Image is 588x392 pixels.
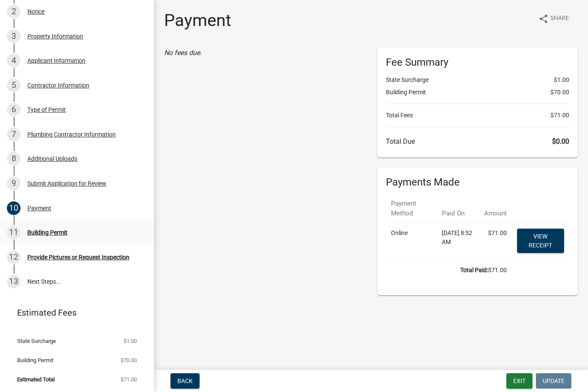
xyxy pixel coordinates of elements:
[7,152,21,166] div: 8
[460,267,488,273] b: Total Paid:
[550,111,569,120] span: $71.00
[27,58,85,64] div: Applicant Information
[17,357,53,363] span: Building Permit
[27,33,83,39] div: Property Information
[550,14,569,24] span: Share
[17,377,55,382] span: Estimated Total
[123,338,137,344] span: $1.00
[7,54,21,67] div: 4
[27,107,66,113] div: Type of Permit
[7,103,21,116] div: 6
[27,205,51,211] div: Payment
[7,29,21,43] div: 3
[27,131,116,137] div: Plumbing Contractor Information
[386,176,569,189] h6: Payments Made
[171,373,200,389] button: Back
[7,177,21,190] div: 9
[479,224,512,261] td: $71.00
[27,156,77,162] div: Additional Uploads
[164,49,202,57] i: No fees due.
[386,224,437,261] td: Online
[550,88,569,97] span: $70.00
[7,201,21,215] div: 10
[386,88,569,97] li: Building Permit
[552,137,569,145] span: $0.00
[164,10,231,31] h1: Payment
[479,194,512,224] th: Amount
[7,226,21,239] div: 11
[27,9,44,15] div: Notice
[532,10,576,27] button: shareShare
[386,111,569,120] li: Total Fees
[7,250,21,264] div: 12
[437,224,479,261] td: [DATE] 8:52 AM
[7,275,21,288] div: 13
[386,261,512,280] td: $71.00
[386,56,569,69] h6: Fee Summary
[27,180,106,186] div: Submit Application for Review
[543,377,564,384] span: Update
[506,373,532,389] button: Exit
[177,377,193,384] span: Back
[121,357,137,363] span: $70.00
[517,229,564,253] a: View receipt
[7,304,140,321] a: Estimated Fees
[121,377,137,382] span: $71.00
[7,78,21,92] div: 5
[386,137,569,145] h6: Total Due
[27,82,89,88] div: Contractor Information
[27,254,129,260] div: Provide Pictures or Request Inspection
[538,14,549,24] i: share
[7,128,21,141] div: 7
[17,338,56,344] span: State Surcharge
[536,373,571,389] button: Update
[7,5,21,18] div: 2
[386,194,437,224] th: Payment Method
[437,194,479,224] th: Paid On
[554,75,569,84] span: $1.00
[386,75,569,84] li: State Surcharge
[27,229,68,235] div: Building Permit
